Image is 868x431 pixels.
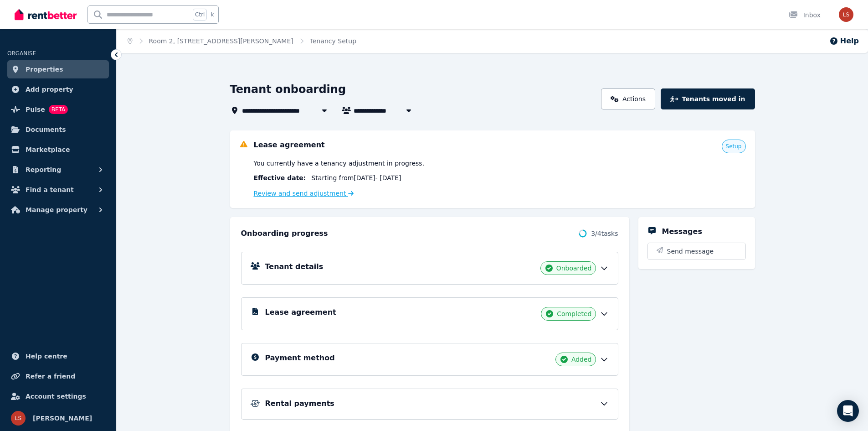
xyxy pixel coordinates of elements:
span: 3 / 4 tasks [591,229,618,238]
button: Send message [648,243,745,260]
a: Help centre [7,347,109,365]
span: Send message [667,247,714,256]
span: Refer a friend [26,371,75,382]
a: Review and send adjustment [254,190,354,197]
span: k [211,11,214,18]
span: Onboarded [556,264,592,273]
span: Add property [26,84,73,95]
img: Luca Surman [839,7,853,22]
div: Open Intercom Messenger [837,400,859,422]
img: RentBetter [15,8,77,21]
img: Rental Payments [251,400,260,407]
span: Setup [726,143,742,150]
h5: Tenant details [265,261,324,272]
span: Effective date : [254,173,306,182]
h2: Onboarding progress [241,228,328,239]
h5: Messages [662,226,702,237]
span: ORGANISE [7,50,36,57]
h5: Payment method [265,353,335,363]
span: Help centre [26,351,67,362]
span: Tenancy Setup [310,36,356,46]
span: BETA [49,105,68,114]
span: Documents [26,124,66,135]
a: PulseBETA [7,100,109,119]
span: Completed [557,309,591,318]
nav: Breadcrumb [117,29,367,53]
h5: Rental payments [265,398,334,409]
span: Pulse [26,104,45,115]
a: Account settings [7,387,109,405]
span: Added [571,355,592,364]
button: Reporting [7,161,109,179]
button: Manage property [7,201,109,219]
h5: Lease agreement [265,307,336,318]
button: Tenants moved in [661,88,755,109]
h5: Lease agreement [254,140,325,151]
a: Properties [7,60,109,78]
a: Actions [601,88,655,109]
span: Reporting [26,164,61,175]
button: Find a tenant [7,181,109,199]
span: Properties [26,64,63,75]
img: Luca Surman [11,411,26,426]
h1: Tenant onboarding [230,82,346,97]
span: Ctrl [193,9,207,21]
button: Help [829,36,859,47]
span: Marketplace [26,144,70,155]
a: Room 2, [STREET_ADDRESS][PERSON_NAME] [149,37,293,45]
div: Inbox [789,10,821,20]
span: Starting from [DATE] - [DATE] [311,173,401,182]
span: You currently have a tenancy adjustment in progress. [254,159,425,168]
span: Find a tenant [26,184,74,195]
span: [PERSON_NAME] [33,413,92,424]
span: Account settings [26,391,86,402]
a: Refer a friend [7,367,109,385]
a: Marketplace [7,140,109,159]
a: Add property [7,80,109,99]
a: Documents [7,120,109,139]
span: Manage property [26,204,87,215]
